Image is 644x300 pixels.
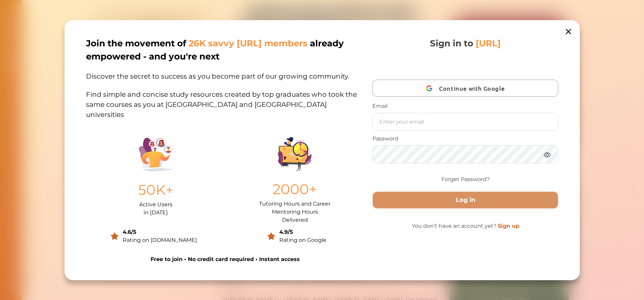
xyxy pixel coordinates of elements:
img: eye.3286bcf0.webp [543,151,551,159]
span: [URL] [476,38,501,49]
p: Sign in to [430,37,501,50]
p: Join the movement of already empowered - and you're next [86,37,363,63]
img: Illustration.25158f3c.png [139,137,172,171]
div: Rating on [DOMAIN_NAME] [122,236,197,244]
p: Email [372,102,558,110]
button: Log in [372,191,558,209]
p: Password [372,135,558,143]
p: Active Users in [DATE] [139,200,172,216]
p: You don't have an account yet? [372,222,558,230]
img: Group%201403.ccdcecb8.png [278,137,312,171]
a: Sign up [497,223,519,229]
a: 4.6/5Rating on [DOMAIN_NAME] [86,222,221,250]
input: Enter your email [373,113,558,130]
span: Continue with Google [439,80,508,96]
a: 4.9/5Rating on Google [229,222,364,250]
p: Discover the secret to success as you become part of our growing community. [86,63,364,81]
div: 4.9/5 [279,228,326,236]
p: 50K+ [138,179,173,200]
p: Tutoring Hours and Career Mentoring Hours Delivered [259,200,330,217]
p: Free to join • No credit card required • Instant access [86,255,364,263]
div: 4.6/5 [122,228,197,236]
a: Forget Password? [441,175,489,183]
p: 2000+ [273,179,317,200]
span: 26K savvy [URL] members [189,38,308,49]
div: Rating on Google [279,236,326,244]
p: Find simple and concise study resources created by top graduates who took the same courses as you... [86,81,364,120]
button: Continue with Google [372,80,558,97]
